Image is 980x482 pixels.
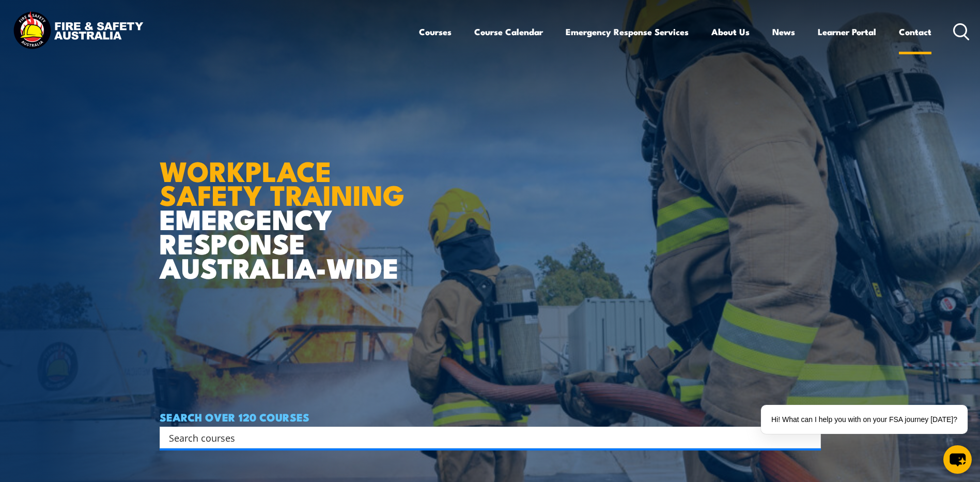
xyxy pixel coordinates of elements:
h4: SEARCH OVER 120 COURSES [160,411,821,423]
strong: WORKPLACE SAFETY TRAINING [160,148,405,216]
a: Learner Portal [818,18,876,46]
a: Emergency Response Services [566,18,689,46]
div: Hi! What can I help you with on your FSA journey [DATE]? [761,405,968,434]
a: News [772,18,795,46]
button: chat-button [943,445,972,474]
a: Course Calendar [474,18,543,46]
a: Contact [899,18,931,46]
a: About Us [711,18,750,46]
a: Courses [419,18,452,46]
input: Search input [169,430,798,445]
form: Search form [171,430,800,445]
h1: EMERGENCY RESPONSE AUSTRALIA-WIDE [160,132,412,279]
